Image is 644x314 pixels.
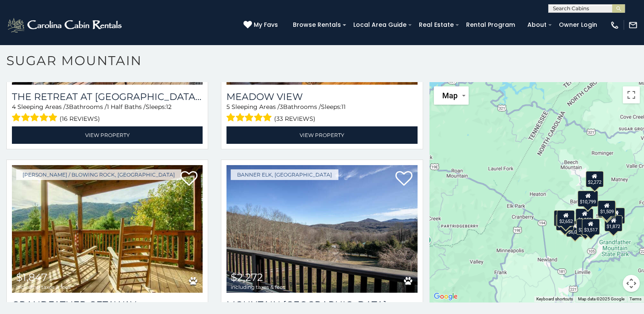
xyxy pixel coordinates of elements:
div: $1,872 [604,215,622,231]
span: 12 [166,103,172,111]
div: $2,048 [576,219,594,235]
h3: Mountain Skye Lodge [226,299,417,311]
div: $3,476 [556,214,574,230]
button: Toggle fullscreen view [623,86,640,103]
div: $1,952 [575,208,593,225]
span: including taxes & fees [231,284,285,290]
a: Browse Rentals [289,18,345,31]
img: mail-regular-white.png [628,20,638,30]
a: Rental Program [462,18,519,31]
img: Google [432,291,460,302]
button: Map camera controls [623,275,640,292]
h3: The Retreat at Mountain Meadows [12,91,203,103]
a: Mountain [GEOGRAPHIC_DATA] [226,299,417,311]
img: White-1-2.png [6,17,124,34]
a: Grandfather Getaway [12,299,203,311]
a: View Property [12,126,203,144]
div: Sleeping Areas / Bathrooms / Sleeps: [12,103,203,124]
div: $1,847 [607,208,625,224]
a: [PERSON_NAME] / Blowing Rock, [GEOGRAPHIC_DATA] [16,169,181,180]
a: About [523,18,551,31]
a: Owner Login [555,18,601,31]
span: 11 [341,103,346,111]
div: $2,652 [557,210,575,226]
div: $2,991 [598,202,616,218]
a: Meadow View [226,91,417,103]
span: 5 [226,103,230,111]
button: Change map style [434,86,469,105]
span: $1,847 [16,271,47,283]
a: Add to favorites [395,170,412,188]
span: including taxes & fees [16,284,71,290]
div: $3,488 [554,210,572,226]
img: phone-regular-white.png [610,20,619,30]
div: $2,272 [586,171,604,187]
span: 1 Half Baths / [107,103,146,111]
span: (33 reviews) [274,113,315,124]
img: Grandfather Getaway [12,165,203,293]
span: (16 reviews) [60,113,100,124]
div: $1,509 [598,200,615,217]
span: 3 [280,103,283,111]
a: Local Area Guide [349,18,411,31]
div: Sleeping Areas / Bathrooms / Sleeps: [226,103,417,124]
a: My Favs [243,20,280,30]
div: $6,077 [566,220,584,237]
a: View Property [226,126,417,144]
a: Open this area in Google Maps (opens a new window) [432,291,460,302]
span: My Favs [254,20,278,29]
a: Grandfather Getaway $1,847 including taxes & fees [12,165,203,293]
button: Keyboard shortcuts [536,296,573,302]
a: Real Estate [415,18,458,31]
span: Map [442,91,458,100]
a: Mountain Skye Lodge $2,272 including taxes & fees [226,165,417,293]
span: $2,272 [231,271,263,283]
a: The Retreat at [GEOGRAPHIC_DATA][PERSON_NAME] [12,91,203,103]
span: Map data ©2025 Google [578,297,624,301]
span: 4 [12,103,16,111]
a: Banner Elk, [GEOGRAPHIC_DATA] [231,169,338,180]
img: Mountain Skye Lodge [226,165,417,293]
div: $3,517 [581,219,599,235]
a: Add to favorites [180,170,197,188]
div: $10,799 [578,191,598,207]
span: 3 [66,103,69,111]
a: Terms (opens in new tab) [630,297,641,301]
